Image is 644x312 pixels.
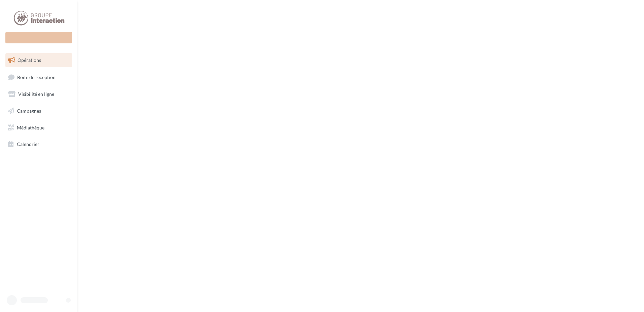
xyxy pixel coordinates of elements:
[4,121,73,135] a: Médiathèque
[4,53,73,67] a: Opérations
[4,104,73,118] a: Campagnes
[18,91,54,97] span: Visibilité en ligne
[4,137,73,151] a: Calendrier
[17,124,44,130] span: Médiathèque
[17,141,39,147] span: Calendrier
[17,74,56,80] span: Boîte de réception
[4,70,73,84] a: Boîte de réception
[17,108,41,114] span: Campagnes
[5,32,72,43] div: Nouvelle campagne
[4,87,73,101] a: Visibilité en ligne
[18,57,41,63] span: Opérations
